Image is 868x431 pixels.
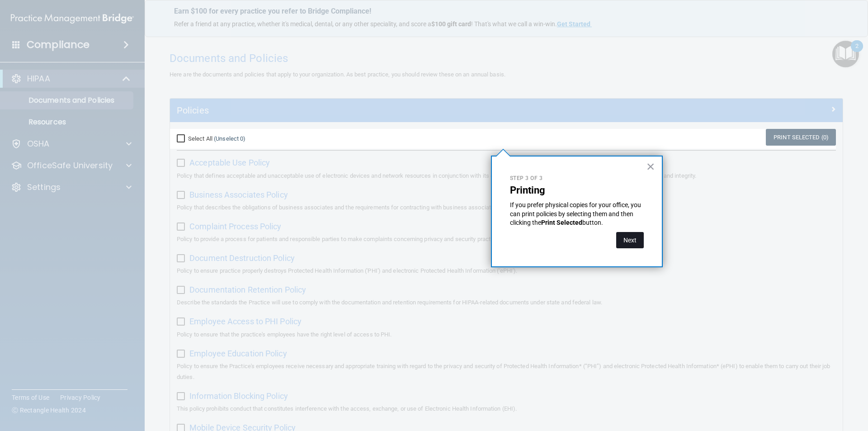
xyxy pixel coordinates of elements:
a: Print Selected (0) [766,129,836,146]
strong: Printing [510,185,545,196]
a: (Unselect 0) [214,135,245,142]
strong: Print Selected [541,219,582,226]
button: Close [646,159,655,174]
span: button. [582,219,603,226]
span: Select All [188,135,212,142]
span: If you prefer physical copies for your office, you can print policies by selecting them and then ... [510,201,642,226]
button: Next [616,232,644,248]
p: Step 3 of 3 [510,175,644,182]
